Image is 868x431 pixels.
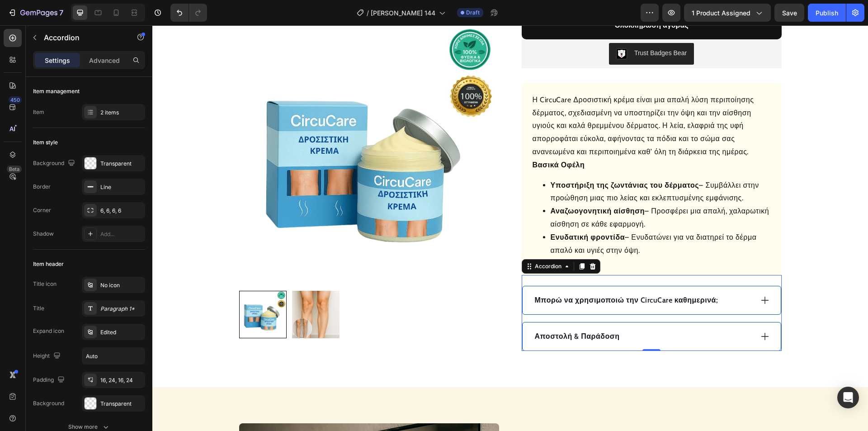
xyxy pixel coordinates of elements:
[382,270,566,280] p: Μπορώ να χρησιμοποιώ την CircuCare καθημερινά;
[170,4,207,22] div: Undo/Redo
[33,206,51,214] div: Corner
[482,23,534,33] div: Trust Badges Bear
[100,305,143,313] div: Paragraph 1*
[457,18,542,39] button: Trust Badges Bear
[381,304,469,318] div: Rich Text Editor. Editing area: main
[152,25,868,431] iframe: Design area
[380,135,433,144] b: Βασικά Οφέλη
[7,166,22,173] div: Beta
[381,237,411,245] div: Accordion
[381,268,567,282] div: Rich Text Editor. Editing area: main
[398,181,493,190] strong: Αναζωογονητική αίσθηση
[100,281,143,289] div: No icon
[33,108,44,116] div: Item
[33,87,80,95] div: Item management
[398,156,547,164] strong: Υποστήριξη της ζωντάνιας του δέρματος
[382,306,467,317] p: Αποστολή & Παράδοση
[100,109,143,117] div: 2 items
[100,376,143,384] div: 16, 24, 16, 24
[837,387,859,408] div: Open Intercom Messenger
[398,206,618,232] li: – Ενυδατώνει για να διατηρεί το δέρμα απαλό και υγιές στην όψη.
[398,208,473,216] strong: Ενυδατική φροντίδα
[466,9,480,17] span: Draft
[774,4,804,22] button: Save
[89,56,120,65] p: Advanced
[100,160,143,168] div: Transparent
[380,70,602,131] p: Η CircuCare Δροσιστική κρέμα είναι μια απαλή λύση περιποίησης δέρματος, σχεδιασμένη να υποστηρίζε...
[100,230,143,238] div: Add...
[82,348,145,364] input: Auto
[9,96,22,104] div: 450
[33,280,57,288] div: Title icon
[692,8,750,18] span: 1 product assigned
[371,8,435,18] span: [PERSON_NAME] 144
[816,8,838,18] div: Publish
[33,260,64,268] div: Item header
[684,4,771,22] button: 1 product assigned
[808,4,846,22] button: Publish
[59,7,63,18] p: 7
[33,327,64,335] div: Expand icon
[782,9,797,17] span: Save
[100,400,143,408] div: Transparent
[33,157,77,170] div: Background
[100,207,143,215] div: 6, 6, 6, 6
[464,23,475,34] img: CLDR_q6erfwCEAE=.png
[33,399,64,407] div: Background
[33,230,54,238] div: Shadow
[45,56,70,65] p: Settings
[4,4,67,22] button: 7
[367,8,369,18] span: /
[33,350,62,362] div: Height
[100,183,143,191] div: Line
[44,32,121,43] p: Accordion
[33,304,44,313] div: Title
[33,138,58,147] div: Item style
[398,180,618,206] li: – Προσφέρει μια απαλή, χαλαρωτική αίσθηση σε κάθε εφαρμογή.
[100,328,143,336] div: Edited
[398,154,618,180] li: – Συμβάλλει στην προώθηση μιας πιο λείας και εκλεπτυσμένης εμφάνισης.
[33,374,66,386] div: Padding
[33,183,51,191] div: Border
